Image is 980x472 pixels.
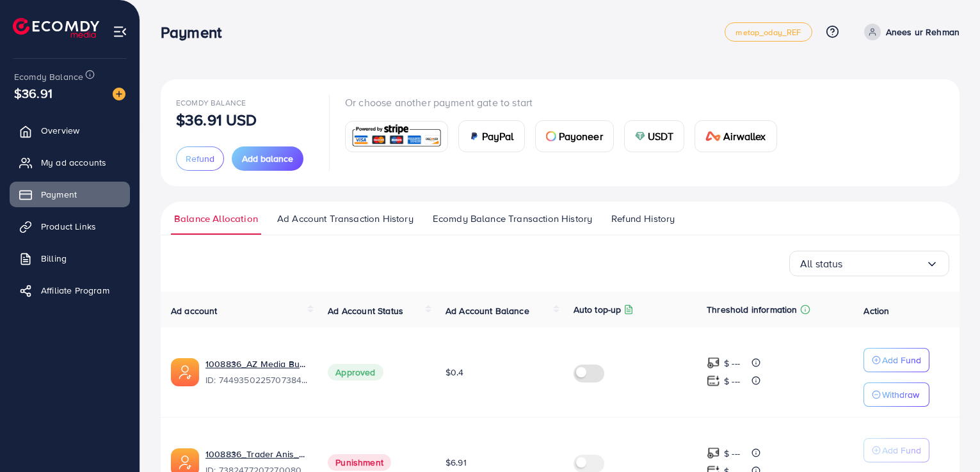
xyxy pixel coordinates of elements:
[882,352,921,368] p: Add Fund
[205,374,307,386] span: ID: 7449350225707384848
[725,22,812,42] a: metap_oday_REF
[328,304,403,317] span: Ad Account Status
[707,302,797,317] p: Threshold information
[707,356,720,370] img: top-up amount
[176,97,246,108] span: Ecomdy Balance
[648,129,674,144] span: USDT
[41,156,106,169] span: My ad accounts
[886,24,960,40] p: Anees ur Rehman
[171,358,199,386] img: ic-ads-acc.e4c84228.svg
[864,304,889,317] span: Action
[232,146,303,171] button: Add balance
[433,212,592,226] span: Ecomdy Balance Transaction History
[186,152,214,165] span: Refund
[10,278,130,303] a: Affiliate Program
[535,120,614,152] a: cardPayoneer
[10,118,130,143] a: Overview
[10,150,130,175] a: My ad accounts
[624,120,685,152] a: cardUSDT
[176,146,224,171] button: Refund
[705,131,721,141] img: card
[458,120,525,152] a: cardPayPal
[800,254,843,274] span: All status
[41,188,77,201] span: Payment
[446,366,464,379] span: $0.4
[559,129,603,144] span: Payoneer
[242,152,293,165] span: Add balance
[10,214,130,239] a: Product Links
[10,246,130,271] a: Billing
[843,254,926,274] input: Search for option
[882,387,919,402] p: Withdraw
[41,124,79,137] span: Overview
[864,382,929,407] button: Withdraw
[205,358,307,370] a: 1008836_AZ Media Buyer_1734437018828
[789,251,949,276] div: Search for option
[277,212,414,226] span: Ad Account Transaction History
[695,120,776,152] a: cardAirwallex
[345,121,448,152] a: card
[41,252,67,265] span: Billing
[349,123,444,150] img: card
[41,220,96,233] span: Product Links
[205,358,307,387] div: <span class='underline'>1008836_AZ Media Buyer_1734437018828</span></br>7449350225707384848
[14,70,83,83] span: Ecomdy Balance
[864,438,929,462] button: Add Fund
[176,112,257,127] p: $36.91 USD
[864,348,929,372] button: Add Fund
[328,454,391,471] span: Punishment
[10,182,130,207] a: Payment
[113,88,125,100] img: image
[707,374,720,388] img: top-up amount
[635,131,645,141] img: card
[882,443,921,458] p: Add Fund
[41,284,109,297] span: Affiliate Program
[724,356,740,371] p: $ ---
[328,364,383,381] span: Approved
[707,446,720,460] img: top-up amount
[171,304,218,317] span: Ad account
[482,129,514,144] span: PayPal
[446,304,529,317] span: Ad Account Balance
[724,374,740,389] p: $ ---
[724,446,740,461] p: $ ---
[174,212,258,226] span: Balance Allocation
[926,414,970,462] iframe: Chat
[735,28,801,36] span: metap_oday_REF
[546,131,556,141] img: card
[859,24,960,40] a: Anees ur Rehman
[205,448,307,460] a: 1008836_Trader Anis_1718866936696
[723,129,766,144] span: Airwallex
[611,212,675,226] span: Refund History
[161,23,232,42] h3: Payment
[469,131,479,141] img: card
[13,18,99,38] img: logo
[345,95,787,110] p: Or choose another payment gate to start
[446,456,467,469] span: $6.91
[14,84,52,102] span: $36.91
[113,24,127,39] img: menu
[574,302,622,317] p: Auto top-up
